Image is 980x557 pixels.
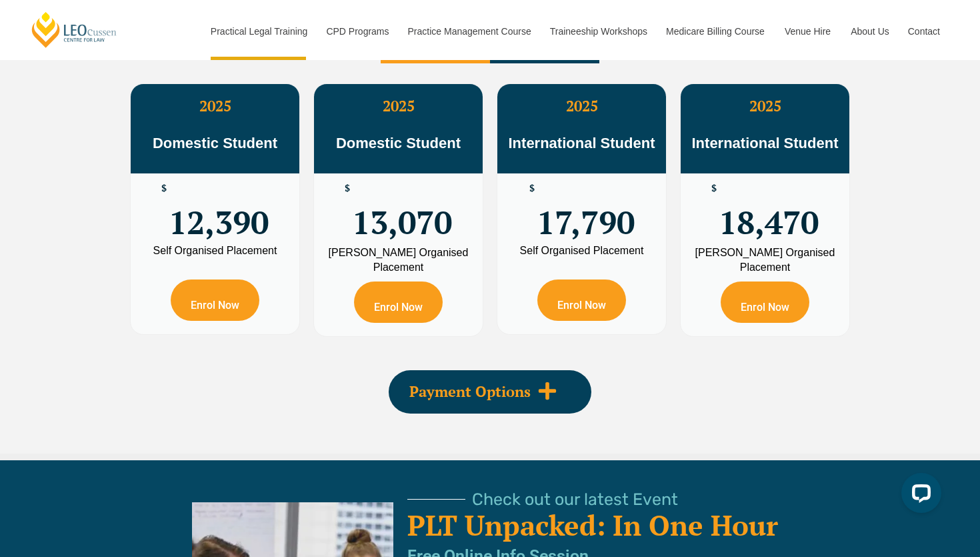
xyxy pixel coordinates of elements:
span: International Student [692,135,839,151]
h3: 2025 [314,97,483,115]
div: [PERSON_NAME] Organised Placement [691,245,839,275]
a: Enrol Now [721,282,809,323]
span: $ [161,183,167,193]
a: Medicare Billing Course [656,3,775,60]
span: Payment Options [409,384,531,399]
a: Enrol Now [537,280,626,321]
h3: 2025 [131,97,299,115]
div: [PERSON_NAME] Organised Placement [324,245,473,275]
h3: 2025 [497,97,666,115]
iframe: LiveChat chat widget [891,468,947,524]
div: Self Organised Placement [141,245,289,256]
span: Domestic Student [153,135,277,151]
span: 13,070 [352,183,452,235]
a: PLT Unpacked: In One Hour [407,506,778,544]
a: Traineeship Workshops [540,3,656,60]
a: Venue Hire [775,3,841,60]
a: Enrol Now [171,280,259,321]
a: About Us [841,3,898,60]
a: Practice Management Course [398,3,540,60]
h3: 2025 [681,97,849,115]
span: Check out our latest Event [472,491,678,508]
a: Enrol Now [354,282,443,323]
span: $ [529,183,535,193]
a: Contact [898,3,950,60]
span: 18,470 [719,183,819,235]
span: 17,790 [537,183,635,235]
a: Practical Legal Training [201,3,317,60]
span: Domestic Student [336,135,461,151]
a: CPD Programs [316,3,397,60]
span: $ [345,183,350,193]
a: [PERSON_NAME] Centre for Law [30,11,119,49]
div: Self Organised Placement [507,245,656,256]
span: 12,390 [169,183,269,235]
span: $ [711,183,717,193]
span: International Student [509,135,655,151]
